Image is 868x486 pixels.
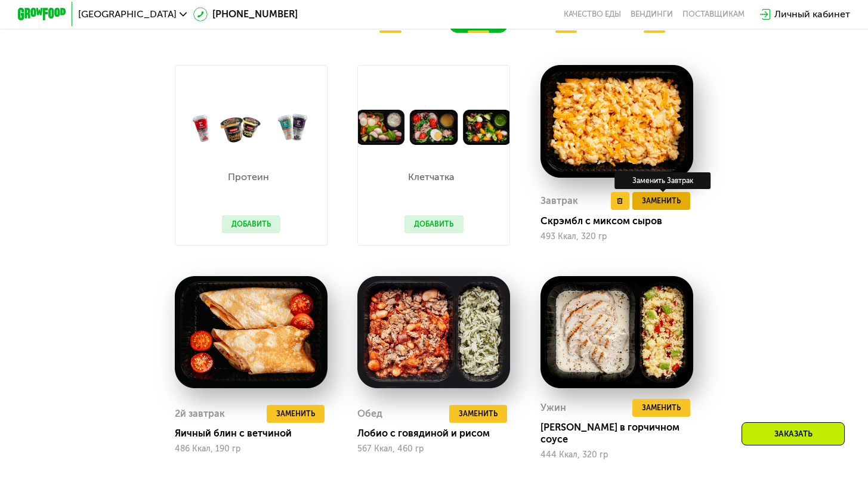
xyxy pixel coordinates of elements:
[774,7,850,21] div: Личный кабинет
[357,405,382,423] div: Обед
[540,399,566,417] div: Ужин
[404,215,463,233] button: Добавить
[357,428,520,439] div: Лобио с говядиной и рисом
[564,10,621,19] a: Качество еды
[540,422,703,445] div: [PERSON_NAME] в горчичном соусе
[642,402,681,414] span: Заменить
[193,7,298,21] a: [PHONE_NUMBER]
[540,232,693,242] div: 493 Ккал, 320 гр
[742,422,845,445] div: Заказать
[459,408,498,420] span: Заменить
[222,172,274,182] p: Протеин
[682,10,745,19] div: поставщикам
[449,405,507,423] button: Заменить
[540,450,693,460] div: 444 Ккал, 320 гр
[632,399,690,417] button: Заменить
[357,444,510,454] div: 567 Ккал, 460 гр
[222,215,280,233] button: Добавить
[632,192,690,210] button: Заменить
[175,428,337,439] div: Яичный блин с ветчиной
[642,195,681,207] span: Заменить
[540,215,703,227] div: Скрэмбл с миксом сыров
[540,192,578,210] div: Завтрак
[175,405,225,423] div: 2й завтрак
[404,172,457,182] p: Клетчатка
[175,444,328,454] div: 486 Ккал, 190 гр
[276,408,315,420] span: Заменить
[631,10,673,19] a: Вендинги
[614,172,711,189] div: Заменить Завтрак
[78,10,177,19] span: [GEOGRAPHIC_DATA]
[267,405,325,423] button: Заменить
